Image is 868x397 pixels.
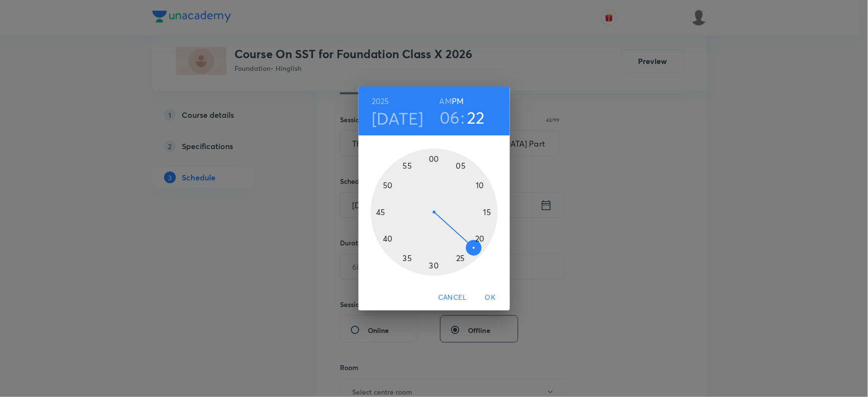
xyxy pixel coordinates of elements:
[434,288,470,307] button: Cancel
[440,107,460,128] button: 06
[479,291,502,304] span: OK
[461,107,465,128] h3: :
[372,108,423,129] button: [DATE]
[452,94,464,108] button: PM
[372,94,389,108] button: 2025
[438,291,466,304] span: Cancel
[440,94,452,108] button: AM
[475,288,506,307] button: OK
[467,107,485,128] button: 22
